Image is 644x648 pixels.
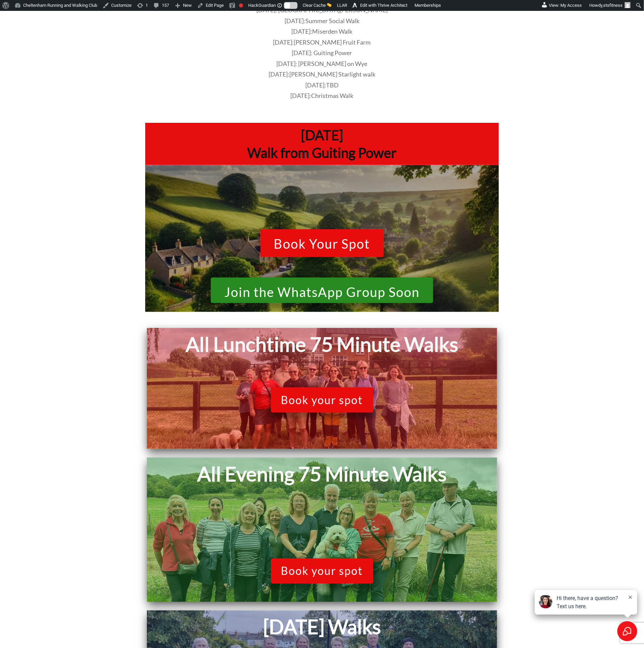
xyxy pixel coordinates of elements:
[289,70,375,78] span: [PERSON_NAME] Starlight walk
[305,17,359,24] span: Summer Social Walk
[271,387,373,413] a: Book your spot
[281,565,363,578] span: Book your spot
[224,285,420,299] span: Join the WhatsApp Group Soon
[311,92,354,99] span: Christmas Walk
[260,229,384,257] a: Book Your Spot
[326,81,339,89] span: TBD
[291,92,354,99] span: [DATE]:
[603,3,623,8] span: stsfitness
[292,28,353,35] span: [DATE]:
[327,3,332,7] img: 🧽
[150,614,494,639] h1: [DATE] Walks
[211,278,433,303] a: Join the WhatsApp Group Soon
[269,70,375,78] span: [DATE]:
[305,81,339,89] span: [DATE]:
[277,60,368,67] span: [DATE]: [PERSON_NAME] on Wye
[303,3,326,8] span: Clear Cache
[150,331,494,358] h1: All Lunchtime 75 Minute Walks
[271,559,373,584] a: Book your spot
[285,17,359,24] span: [DATE]:
[273,38,371,46] span: [DATE]:
[150,461,494,487] h1: All Evening 75 Minute Walks
[292,49,352,56] span: [DATE]: Guiting Power
[149,144,495,162] h1: Walk from Guiting Power
[312,28,353,35] span: Miserden Walk
[281,394,363,406] span: Book your spot
[239,3,243,7] div: Focus keyphrase not set
[274,237,370,253] span: Book Your Spot
[294,38,371,46] span: [PERSON_NAME] Fruit Farm
[149,126,495,144] h1: [DATE]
